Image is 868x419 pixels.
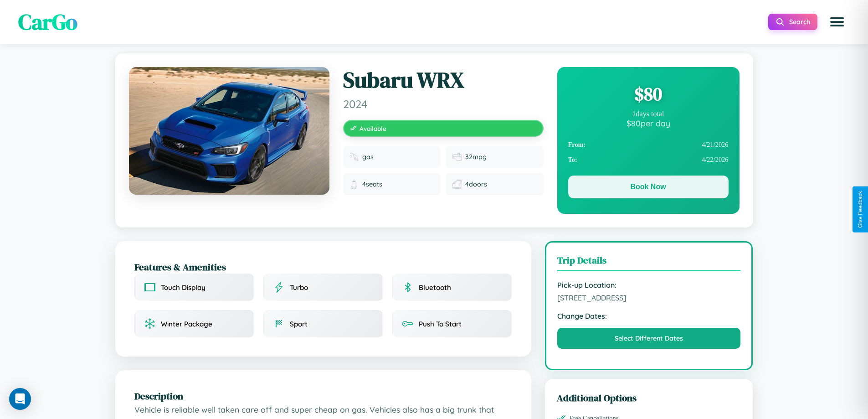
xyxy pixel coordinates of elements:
span: Available [360,124,386,132]
span: Sport [290,320,308,328]
h2: Features & Amenities [134,260,512,274]
h2: Description [134,389,512,403]
img: Fuel efficiency [452,152,462,161]
div: 1 days total [568,110,729,118]
span: [STREET_ADDRESS] [557,293,741,302]
span: CarGo [18,7,77,37]
span: Push To Start [419,320,462,328]
span: Winter Package [161,320,212,328]
button: Book Now [568,176,729,198]
span: Search [789,18,810,26]
strong: Change Dates: [557,311,741,321]
h1: Subaru WRX [343,67,544,93]
span: Turbo [290,283,308,292]
img: Doors [452,180,462,189]
img: Seats [349,180,359,189]
span: Bluetooth [419,283,451,292]
strong: Pick-up Location: [557,280,741,290]
strong: To: [568,156,577,164]
div: 4 / 21 / 2026 [568,137,729,152]
span: Touch Display [161,283,205,292]
div: 4 / 22 / 2026 [568,152,729,167]
div: Give Feedback [857,191,863,228]
span: 4 seats [362,180,382,188]
span: gas [362,153,374,161]
button: Select Different Dates [557,328,741,349]
div: $ 80 [568,82,729,106]
h3: Trip Details [557,253,741,271]
button: Open menu [824,9,850,35]
div: $ 80 per day [568,118,729,128]
span: 32 mpg [465,153,487,161]
img: Fuel type [349,152,359,161]
span: 4 doors [465,180,487,188]
img: Subaru WRX 2024 [129,67,329,195]
button: Search [768,14,817,30]
strong: From: [568,141,586,149]
h3: Additional Options [557,391,741,404]
span: 2024 [343,97,544,111]
div: Open Intercom Messenger [9,388,31,410]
